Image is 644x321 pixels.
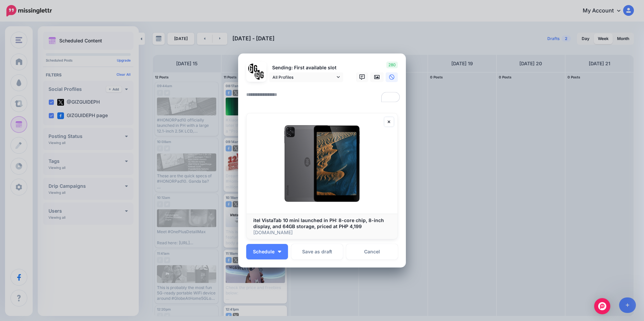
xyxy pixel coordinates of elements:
[255,70,264,80] img: JT5sWCfR-79925.png
[253,217,384,229] b: itel VistaTab 10 mini launched in PH: 8-core chip, 8-inch display, and 64GB storage, priced at PH...
[278,251,281,253] img: arrow-down-white.png
[246,91,401,104] textarea: To enrich screen reader interactions, please activate Accessibility in Grammarly extension settings
[246,244,288,259] button: Schedule
[253,229,391,236] p: [DOMAIN_NAME]
[272,74,335,81] span: All Profiles
[247,113,397,214] img: itel VistaTab 10 mini launched in PH: 8-core chip, 8-inch display, and 64GB storage, priced at PH...
[269,72,343,82] a: All Profiles
[253,249,275,254] span: Schedule
[594,298,610,314] div: Open Intercom Messenger
[346,244,398,259] a: Cancel
[269,64,343,72] p: Sending: First available slot
[386,62,398,68] span: 280
[291,244,343,259] button: Save as draft
[248,64,258,73] img: 353459792_649996473822713_4483302954317148903_n-bsa138318.png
